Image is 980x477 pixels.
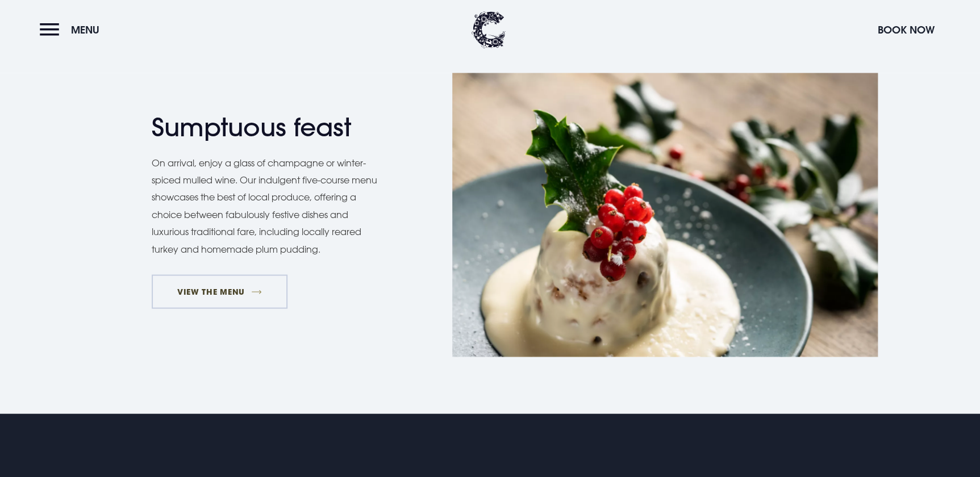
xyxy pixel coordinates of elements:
[152,112,373,142] h2: Sumptuous feast
[872,18,940,42] button: Book Now
[40,18,105,42] button: Menu
[452,73,878,356] img: Christmas Day Dinner Northern Ireland
[71,23,99,36] span: Menu
[152,154,385,257] p: On arrival, enjoy a glass of champagne or winter-spiced mulled wine. Our indulgent five-course me...
[472,11,506,48] img: Clandeboye Lodge
[152,274,288,308] a: VIEW THE MENU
